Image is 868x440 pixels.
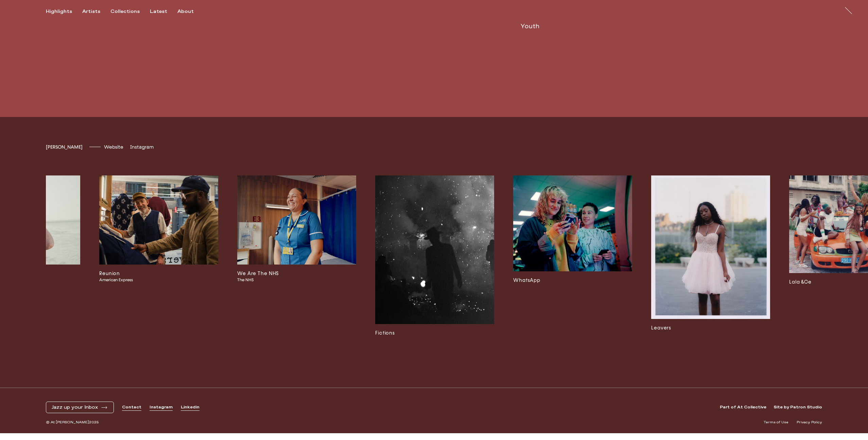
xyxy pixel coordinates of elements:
span: American Express [99,277,207,283]
h3: Fictions [375,329,494,337]
a: Instagram[PERSON_NAME].khan [130,144,154,150]
div: About [177,9,194,15]
button: Collections [110,9,150,15]
a: Privacy Policy [797,420,822,425]
a: Linkedin [181,405,199,410]
button: Artists [82,9,110,15]
button: About [177,9,204,15]
h3: Reunion [99,270,218,277]
span: [PERSON_NAME] [46,144,83,150]
a: WhatsApp [513,175,632,347]
a: Instagram [150,405,173,410]
div: Collections [110,9,140,15]
a: Site by Patron Studio [774,405,822,410]
h3: Leavers [651,324,770,332]
span: Jazz up your Inbox [52,405,98,410]
span: The NHS [237,277,345,283]
button: Highlights [46,9,82,15]
div: Artists [82,9,100,15]
button: Jazz up your Inbox [52,405,108,410]
a: Leavers [651,175,770,347]
h3: WhatsApp [513,277,632,284]
span: Instagram [130,144,154,150]
a: We Are The NHSThe NHS [237,175,356,347]
a: Contact [122,405,141,410]
a: Terms of Use [764,420,788,425]
a: ReunionAmerican Express [99,175,218,347]
span: © At [PERSON_NAME] 2025 [46,420,99,425]
h3: We Are The NHS [237,270,356,277]
a: Website[DOMAIN_NAME] [104,144,123,150]
span: Website [104,144,123,150]
div: Latest [150,9,167,15]
a: Part of At Collective [720,405,766,410]
a: Fictions [375,175,494,347]
button: Latest [150,9,177,15]
div: Highlights [46,9,72,15]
